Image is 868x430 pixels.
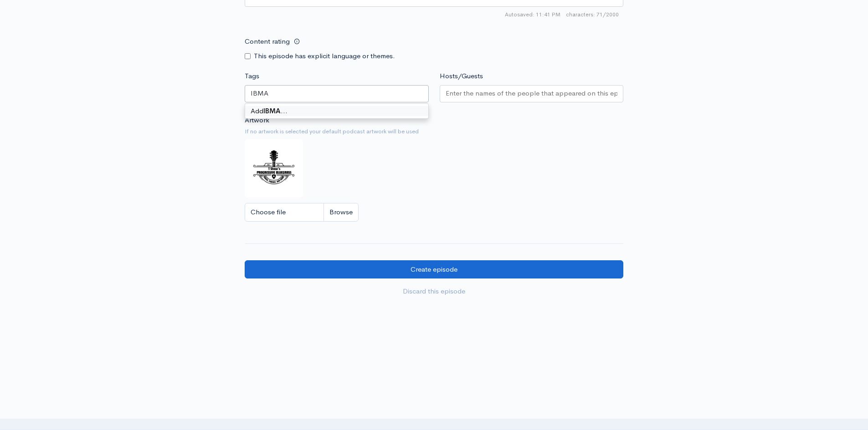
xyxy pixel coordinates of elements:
input: Enter tags for this episode [251,88,272,99]
label: This episode has explicit language or themes. [254,51,395,61]
label: Content rating [245,32,290,51]
strong: IBMA [263,106,281,115]
span: 71/2000 [566,10,619,19]
span: Autosaved: 11:41 PM [505,10,560,19]
input: Enter the names of the people that appeared on this episode [446,88,618,99]
div: Add … [245,106,428,116]
label: Hosts/Guests [440,71,483,81]
a: Discard this episode [245,282,623,301]
input: Create episode [245,260,623,279]
small: If no artwork is selected your default podcast artwork will be used [245,127,623,136]
label: Artwork [245,115,269,126]
label: Tags [245,71,259,81]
